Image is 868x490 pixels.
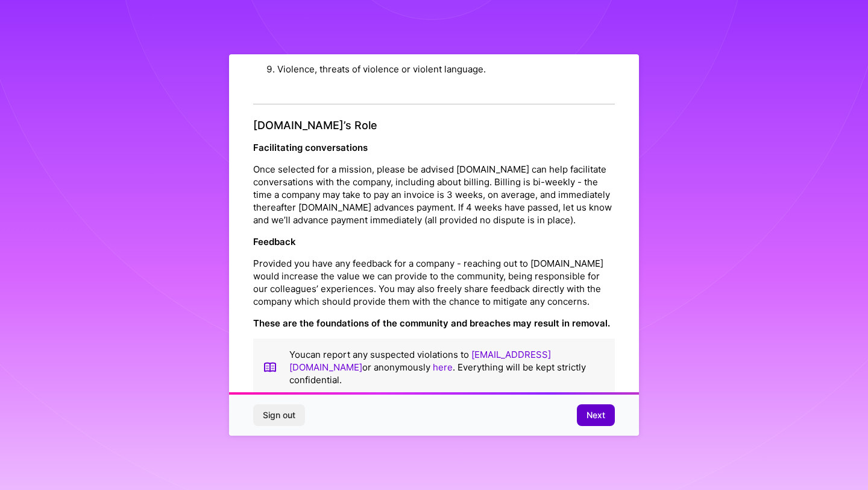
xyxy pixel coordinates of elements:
strong: These are the foundations of the community and breaches may result in removal. [253,317,610,329]
p: Once selected for a mission, please be advised [DOMAIN_NAME] can help facilitate conversations wi... [253,163,615,226]
p: Provided you have any feedback for a company - reaching out to [DOMAIN_NAME] would increase the v... [253,257,615,308]
h4: [DOMAIN_NAME]’s Role [253,119,615,132]
li: Violence, threats of violence or violent language. [277,58,615,80]
strong: Feedback [253,236,296,247]
button: Next [577,404,615,426]
a: [EMAIL_ADDRESS][DOMAIN_NAME] [289,349,551,373]
p: You can report any suspected violations to or anonymously . Everything will be kept strictly conf... [289,348,605,386]
strong: Facilitating conversations [253,142,368,153]
img: book icon [263,348,277,386]
a: here [433,361,453,373]
span: Sign out [263,409,295,421]
button: Sign out [253,404,305,426]
span: Next [587,409,605,421]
